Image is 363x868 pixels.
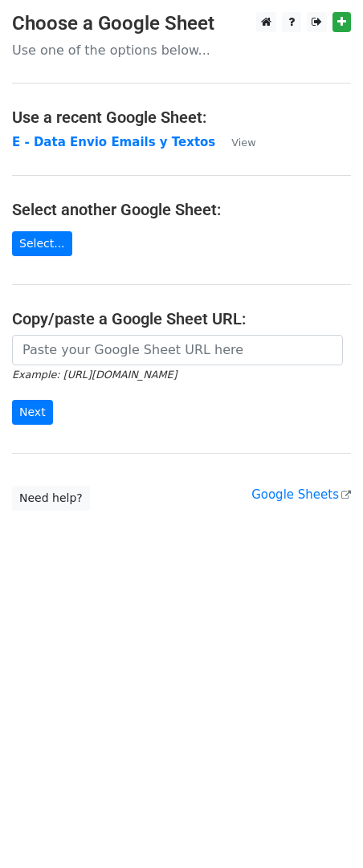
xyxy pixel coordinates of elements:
[12,486,90,511] a: Need help?
[12,309,351,328] h4: Copy/paste a Google Sheet URL:
[12,231,72,256] a: Select...
[12,108,351,127] h4: Use a recent Google Sheet:
[215,135,255,149] a: View
[12,400,53,425] input: Next
[12,369,177,381] small: Example: [URL][DOMAIN_NAME]
[12,135,215,149] a: E - Data Envio Emails y Textos
[251,487,351,502] a: Google Sheets
[12,200,351,219] h4: Select another Google Sheet:
[231,137,255,149] small: View
[12,335,343,365] input: Paste your Google Sheet URL here
[12,42,351,59] p: Use one of the options below...
[12,12,351,35] h3: Choose a Google Sheet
